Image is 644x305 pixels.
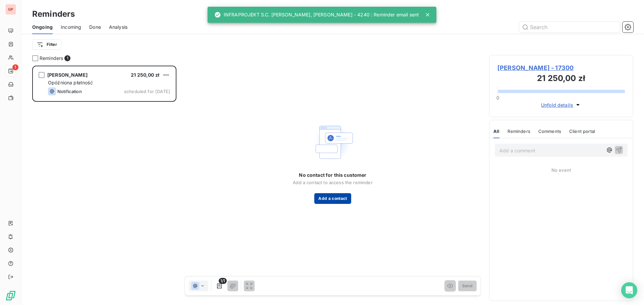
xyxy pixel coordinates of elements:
span: Opóźniona płatność [48,80,93,85]
span: Ongoing [32,24,53,30]
img: Logo LeanPay [5,290,16,301]
button: Send [458,281,477,291]
span: [PERSON_NAME] [47,72,88,78]
span: All [493,129,499,134]
span: Unfold details [541,101,573,108]
span: 0 [496,95,499,100]
span: Reminders [40,55,63,62]
span: Comments [538,129,561,134]
h3: Reminders [32,8,75,20]
div: INFRAPROJEKT S.C. [PERSON_NAME], [PERSON_NAME] - 4240 : Reminder email sent [214,9,419,21]
span: 1 [64,55,70,61]
span: 1/1 [219,278,227,284]
input: Search [519,22,620,32]
span: Notification [57,89,82,94]
span: Client portal [569,129,595,134]
button: Filter [32,39,61,50]
span: Done [89,24,101,30]
span: 21 250,00 zł [131,72,159,78]
span: Add a contact to access the reminder [293,180,372,185]
span: No contact for this customer [299,172,366,178]
span: 1 [12,64,18,70]
span: [PERSON_NAME] - 17300 [497,63,625,72]
span: Incoming [61,24,81,30]
div: GP [5,4,16,15]
button: Unfold details [539,101,583,109]
span: No event [551,167,571,173]
span: scheduled for [DATE] [124,89,170,94]
span: Reminders [507,129,530,134]
div: grid [32,66,176,305]
div: Open Intercom Messenger [621,282,637,298]
img: Empty state [311,121,354,164]
button: Add a contact [314,193,351,204]
h3: 21 250,00 zł [497,72,625,86]
span: Analysis [109,24,127,30]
